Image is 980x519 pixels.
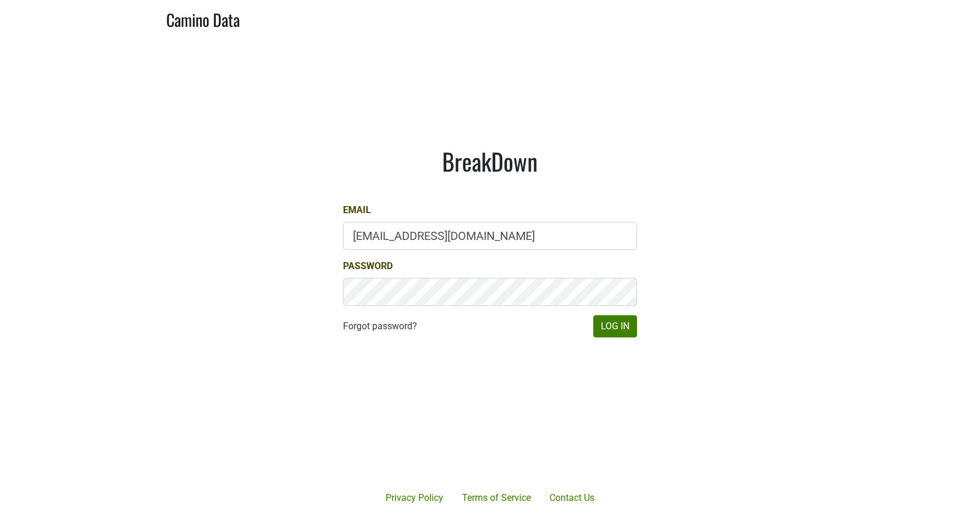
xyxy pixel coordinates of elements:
a: Camino Data [166,5,240,32]
label: Email [343,203,371,217]
a: Privacy Policy [376,486,453,510]
a: Terms of Service [453,486,540,510]
a: Forgot password? [343,319,417,333]
label: Password [343,259,393,273]
a: Contact Us [540,486,604,510]
h1: BreakDown [343,147,637,175]
button: Log In [593,315,637,337]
